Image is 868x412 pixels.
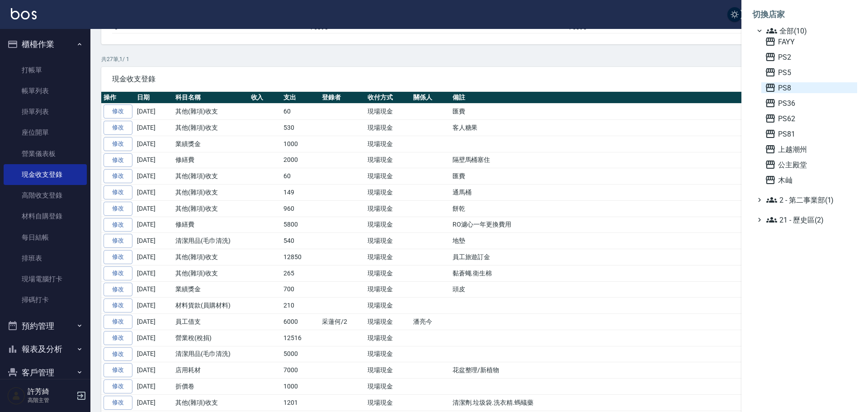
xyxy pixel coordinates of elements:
[766,25,854,36] span: 全部(10)
[765,128,854,139] span: PS81
[765,36,854,47] span: FAYY
[766,214,854,225] span: 21 - 歷史區(2)
[752,4,857,25] li: 切換店家
[765,98,854,109] span: PS36
[765,52,854,62] span: PS2
[765,144,854,155] span: 上越潮州
[765,175,854,185] span: 木屾
[765,113,854,124] span: PS62
[765,82,854,93] span: PS8
[766,194,854,205] span: 2 - 第二事業部(1)
[765,67,854,78] span: PS5
[765,159,854,170] span: 公主殿堂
